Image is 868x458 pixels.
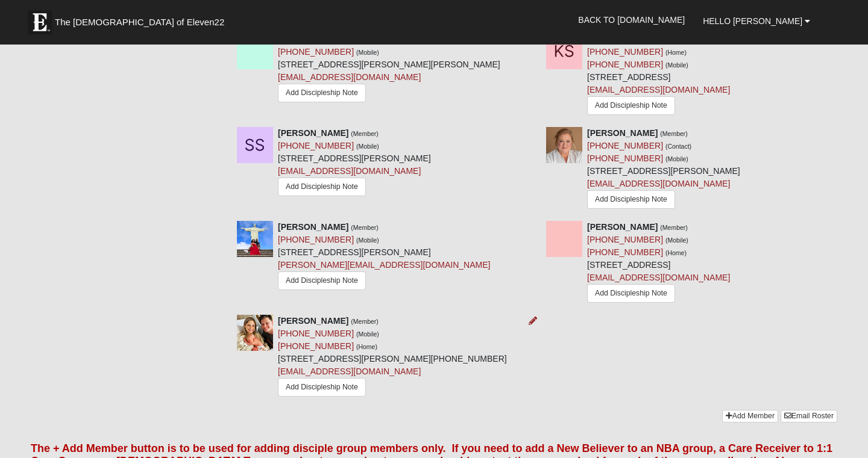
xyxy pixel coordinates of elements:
a: Email Roster [781,410,837,422]
small: (Member) [660,224,688,231]
div: [STREET_ADDRESS][PERSON_NAME] [278,221,490,294]
a: [EMAIL_ADDRESS][DOMAIN_NAME] [278,367,421,376]
small: (Mobile) [356,143,379,150]
small: (Home) [665,249,687,256]
a: [PHONE_NUMBER] [587,235,663,244]
strong: [PERSON_NAME] [587,222,658,232]
small: (Home) [665,49,687,56]
a: Add Discipleship Note [587,284,675,303]
a: [PHONE_NUMBER] [587,141,663,150]
a: [PHONE_NUMBER] [587,153,663,163]
strong: [PERSON_NAME] [278,316,348,326]
small: (Member) [351,224,379,231]
a: [EMAIL_ADDRESS][DOMAIN_NAME] [587,273,730,282]
small: (Mobile) [665,155,688,162]
small: (Member) [660,130,688,137]
a: [PHONE_NUMBER] [278,235,354,244]
a: [EMAIL_ADDRESS][DOMAIN_NAME] [278,72,421,82]
a: Add Discipleship Note [278,378,366,397]
a: [EMAIL_ADDRESS][DOMAIN_NAME] [587,85,730,94]
a: Add Discipleship Note [587,96,675,115]
a: [EMAIL_ADDRESS][DOMAIN_NAME] [278,166,421,176]
a: [PHONE_NUMBER] [587,47,663,57]
a: [PHONE_NUMBER] [278,47,354,57]
a: Back to [DOMAIN_NAME] [569,5,694,35]
div: [STREET_ADDRESS] [587,33,730,118]
small: (Member) [351,318,379,325]
div: [STREET_ADDRESS][PERSON_NAME][PHONE_NUMBER] [278,315,507,401]
a: [PHONE_NUMBER] [278,329,354,338]
a: [EMAIL_ADDRESS][DOMAIN_NAME] [587,179,730,188]
strong: [PERSON_NAME] [587,128,658,138]
div: [STREET_ADDRESS][PERSON_NAME] [587,127,740,212]
a: Add Member [722,410,778,422]
small: (Mobile) [356,330,379,338]
small: (Mobile) [356,237,379,244]
span: The [DEMOGRAPHIC_DATA] of Eleven22 [55,16,224,28]
a: The [DEMOGRAPHIC_DATA] of Eleven22 [22,4,263,34]
div: [STREET_ADDRESS][PERSON_NAME] [278,127,431,199]
a: Hello [PERSON_NAME] [694,6,819,36]
small: (Contact) [665,143,691,150]
div: [STREET_ADDRESS] [587,221,730,306]
small: (Home) [356,343,377,350]
small: (Member) [351,130,379,137]
a: Add Discipleship Note [587,190,675,209]
span: Hello [PERSON_NAME] [703,16,802,26]
div: [STREET_ADDRESS][PERSON_NAME][PERSON_NAME] [278,33,500,107]
a: [PHONE_NUMBER] [278,341,354,351]
small: (Mobile) [356,49,379,56]
strong: [PERSON_NAME] [278,128,348,138]
a: [PHONE_NUMBER] [278,141,354,150]
a: Add Discipleship Note [278,271,366,290]
strong: [PERSON_NAME] [278,222,348,232]
a: Add Discipleship Note [278,178,366,196]
a: [PHONE_NUMBER] [587,60,663,69]
a: [PERSON_NAME][EMAIL_ADDRESS][DOMAIN_NAME] [278,260,490,270]
small: (Mobile) [665,237,688,244]
img: Eleven22 logo [28,10,52,34]
small: (Mobile) [665,61,688,69]
a: [PHONE_NUMBER] [587,247,663,257]
a: Add Discipleship Note [278,84,366,102]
